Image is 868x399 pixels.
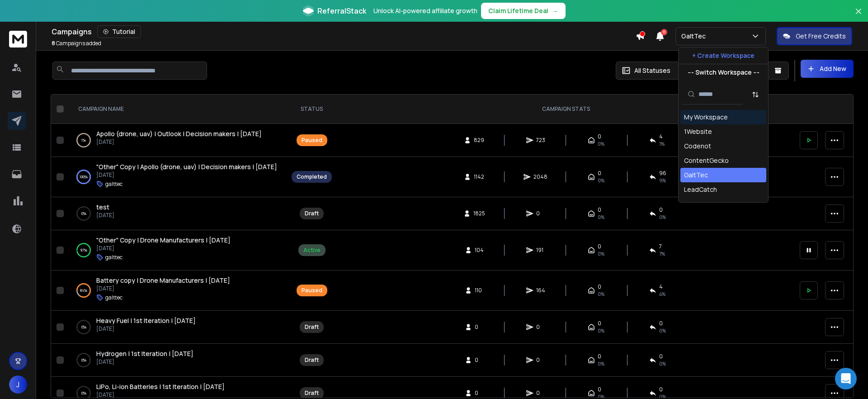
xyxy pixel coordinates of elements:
span: 2048 [533,173,547,180]
div: Draft [305,356,319,364]
span: 191 [536,247,545,254]
span: 7 [659,243,662,250]
button: Add New [801,60,854,78]
span: Hydrogen | 1st Iteration | [DATE] [96,349,193,358]
span: 0 [598,170,601,177]
div: My Workspace [684,113,728,122]
span: 0 [536,389,545,397]
span: 0 [475,323,484,331]
span: 0% [659,214,666,221]
div: GaltTec [684,171,708,180]
span: Apollo (drone, uav) | Outlook | Decision makers | [DATE] [96,129,262,138]
span: Battery copy | Drone Manufacturers | [DATE] [96,276,230,285]
span: 1142 [474,173,484,180]
th: CAMPAIGN STATS [337,95,794,124]
span: 723 [536,137,545,144]
a: LiPo, Li-ion Batteries | 1st Iteration | [DATE] [96,382,225,391]
div: Codenot [684,142,711,151]
p: [DATE] [96,358,193,366]
a: "Other" Copy | Apollo (drone, uav) | Decision makers | [DATE] [96,162,277,171]
span: 0 [659,320,663,327]
p: --- Switch Workspace --- [688,68,759,77]
button: J [9,375,27,394]
span: 0 [598,243,601,250]
span: 4 % [659,290,665,298]
div: 1Website [684,127,712,136]
span: 1825 [473,210,485,217]
span: LiPo, Li-ion Batteries | 1st Iteration | [DATE] [96,382,225,391]
span: 0 [659,353,663,360]
span: 0 [536,323,545,331]
span: 0% [659,360,666,367]
p: [DATE] [96,138,262,146]
span: 0 [598,206,601,214]
div: Paused [302,137,322,144]
a: Hydrogen | 1st Iteration | [DATE] [96,349,193,358]
p: All Statuses [634,66,670,75]
span: 110 [475,287,484,294]
span: 4 [659,133,663,140]
span: 0 [598,133,601,140]
div: Campaigns [52,25,636,38]
span: → [552,6,558,15]
span: 0% [598,290,604,298]
div: Rephop [684,199,708,209]
p: [DATE] [96,285,230,292]
span: 0 [598,283,601,290]
div: Draft [305,323,319,331]
p: 0 % [81,356,86,365]
button: Get Free Credits [777,27,852,45]
div: Paused [302,287,322,294]
span: 0 [659,206,663,214]
td: 0%Heavy Fuel | 1st Iteration | [DATE][DATE] [67,311,286,344]
span: 1 % [659,140,665,147]
p: 97 % [80,246,87,255]
span: 8 [52,39,55,47]
span: 0 [536,210,545,217]
p: [DATE] [96,245,231,252]
p: [DATE] [96,171,277,179]
span: 0 [598,320,601,327]
span: 0 [598,386,601,393]
p: galttec [105,180,123,188]
td: 0%test[DATE] [67,197,286,230]
a: Heavy Fuel | 1st Iteration | [DATE] [96,316,196,325]
button: Sort by Sort A-Z [746,85,764,104]
p: 0 % [81,389,86,398]
span: 0% [598,214,604,221]
p: 1 % [81,136,86,145]
p: [DATE] [96,325,196,332]
span: 829 [474,137,484,144]
span: "Other" Copy | Drone Manufacturers | [DATE] [96,236,231,244]
p: galttec [105,294,123,301]
td: 100%"Other" Copy | Apollo (drone, uav) | Decision makers | [DATE][DATE]galttec [67,157,286,197]
span: 0% [598,360,604,367]
span: 96 [659,170,666,177]
div: Open Intercom Messenger [835,368,857,389]
span: 104 [475,247,484,254]
span: 0 [659,386,663,393]
p: [DATE] [96,212,114,219]
p: [DATE] [96,391,225,399]
span: 164 [536,287,545,294]
span: 0% [598,250,604,257]
button: Close banner [853,5,864,27]
td: 97%"Other" Copy | Drone Manufacturers | [DATE][DATE]galttec [67,230,286,271]
span: 0% [598,327,604,334]
div: Draft [305,389,319,397]
p: Get Free Credits [796,32,846,41]
p: 84 % [80,286,87,295]
span: "Other" Copy | Apollo (drone, uav) | Decision makers | [DATE] [96,162,277,171]
span: 0% [598,140,604,147]
p: + Create Workspace [692,51,755,60]
button: Claim Lifetime Deal→ [481,3,566,19]
p: galttec [105,254,123,261]
p: Campaigns added [52,40,101,47]
a: test [96,203,109,212]
a: Battery copy | Drone Manufacturers | [DATE] [96,276,230,285]
div: ContentGecko [684,156,729,165]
